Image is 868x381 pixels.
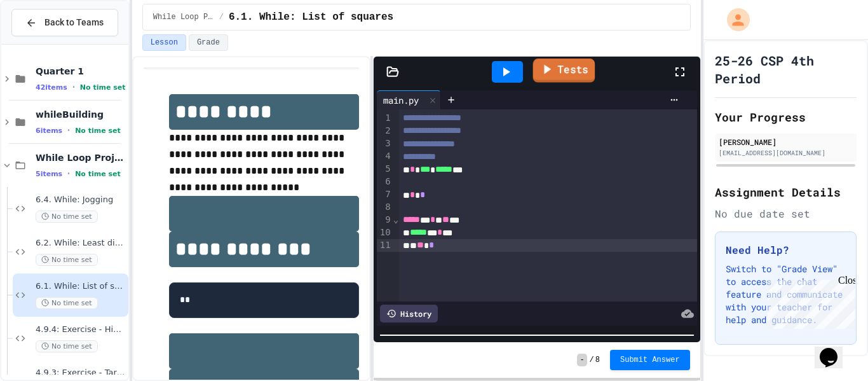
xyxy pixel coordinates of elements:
[11,9,118,36] button: Back to Teams
[36,211,98,223] span: No time set
[36,238,126,249] span: 6.2. While: Least divisor
[377,90,441,109] div: main.py
[36,297,98,309] span: No time set
[36,368,126,378] span: 4.9.3: Exercise - Target Sum
[590,355,594,365] span: /
[67,169,70,179] span: •
[229,10,393,25] span: 6.1. While: List of squares
[142,34,186,51] button: Lesson
[719,136,853,148] div: [PERSON_NAME]
[153,12,214,22] span: While Loop Projects
[620,355,680,365] span: Submit Answer
[36,281,126,292] span: 6.1. While: List of squares
[715,183,857,201] h2: Assignment Details
[377,201,393,214] div: 8
[377,239,393,252] div: 11
[5,5,88,81] div: Chat with us now!Close
[36,152,126,163] span: While Loop Projects
[715,52,857,87] h1: 25-26 CSP 4th Period
[80,83,126,92] span: No time set
[380,305,438,322] div: History
[75,127,121,135] span: No time set
[815,330,855,368] iframe: chat widget
[763,275,855,329] iframe: chat widget
[377,226,393,239] div: 10
[377,137,393,150] div: 3
[377,214,393,226] div: 9
[36,170,62,178] span: 5 items
[726,242,846,258] h3: Need Help?
[219,12,224,22] span: /
[577,354,587,366] span: -
[189,34,228,51] button: Grade
[36,66,126,77] span: Quarter 1
[36,83,67,92] span: 42 items
[532,59,595,83] a: Tests
[377,188,393,201] div: 7
[36,195,126,205] span: 6.4. While: Jogging
[377,163,393,176] div: 5
[36,109,126,120] span: whileBuilding
[610,350,690,370] button: Submit Answer
[36,324,126,335] span: 4.9.4: Exercise - Higher or Lower I
[719,148,853,158] div: [EMAIL_ADDRESS][DOMAIN_NAME]
[36,127,62,135] span: 6 items
[36,340,98,352] span: No time set
[393,214,399,225] span: Fold line
[377,150,393,163] div: 4
[714,5,753,34] div: My Account
[72,82,75,92] span: •
[75,170,121,178] span: No time set
[377,94,425,107] div: main.py
[377,112,393,125] div: 1
[377,125,393,137] div: 2
[726,263,846,326] p: Switch to "Grade View" to access the chat feature and communicate with your teacher for help and ...
[715,206,857,221] div: No due date set
[67,125,70,135] span: •
[715,108,857,126] h2: Your Progress
[595,355,600,365] span: 8
[377,176,393,188] div: 6
[36,254,98,266] span: No time set
[44,16,104,29] span: Back to Teams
